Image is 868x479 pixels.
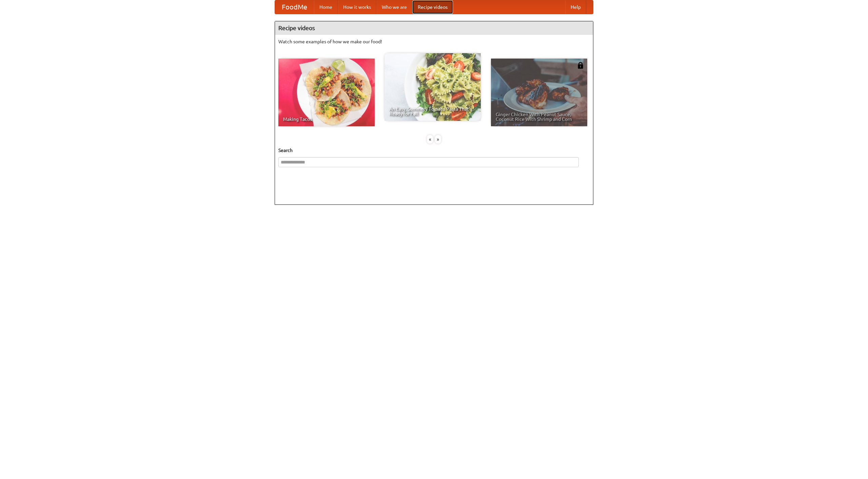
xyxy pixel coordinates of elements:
a: An Easy, Summery Tomato Pasta That's Ready for Fall [384,53,481,121]
h4: Recipe videos [275,21,593,35]
a: Help [565,0,586,14]
span: An Easy, Summery Tomato Pasta That's Ready for Fall [389,107,476,116]
span: Making Tacos [283,117,370,122]
p: Watch some examples of how we make our food! [278,38,590,45]
a: FoodMe [275,0,314,14]
a: Home [314,0,338,14]
img: 483408.png [577,62,584,69]
h5: Search [278,147,590,154]
a: Making Tacos [278,59,375,126]
a: Recipe videos [412,0,453,14]
a: Who we are [376,0,412,14]
div: « [427,135,433,144]
a: How it works [338,0,376,14]
div: » [435,135,441,144]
